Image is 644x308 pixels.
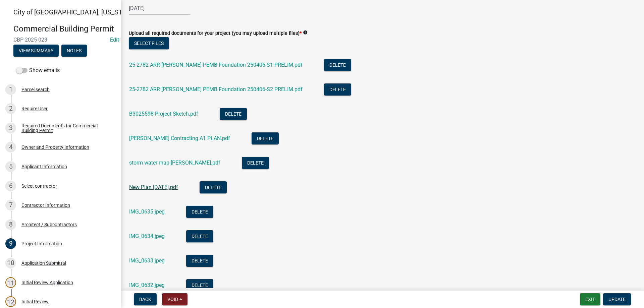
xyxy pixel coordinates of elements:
a: storm water map-[PERSON_NAME].pdf [129,160,220,166]
div: 3 [5,123,16,133]
span: Back [139,297,151,302]
button: Update [603,293,631,305]
a: IMG_0635.jpeg [129,208,165,215]
button: Delete [186,206,213,218]
input: mm/dd/yyyy [129,1,190,15]
button: Delete [186,255,213,267]
div: 12 [5,296,16,307]
wm-modal-confirm: Delete Document [186,234,213,240]
button: Delete [324,59,351,71]
div: 7 [5,200,16,210]
div: 2 [5,103,16,114]
div: 6 [5,181,16,191]
wm-modal-confirm: Delete Document [324,87,351,93]
a: 25-2782 ARR [PERSON_NAME] PEMB Foundation 250406-S2 PRELIM.pdf [129,86,303,93]
wm-modal-confirm: Delete Document [324,62,351,69]
wm-modal-confirm: Summary [13,48,59,54]
wm-modal-confirm: Delete Document [220,111,247,118]
div: 11 [5,277,16,288]
a: [PERSON_NAME] Contracting A1 PLAN.pdf [129,135,230,141]
span: CBP-2025-023 [13,37,107,43]
button: Exit [580,293,600,305]
wm-modal-confirm: Delete Document [252,136,279,142]
button: Delete [220,108,247,120]
div: 5 [5,161,16,172]
wm-modal-confirm: Delete Document [200,185,227,191]
span: Void [167,297,178,302]
div: 8 [5,219,16,230]
div: 4 [5,142,16,152]
a: IMG_0632.jpeg [129,282,165,288]
button: Void [162,293,187,305]
a: B3025598 Project Sketch.pdf [129,111,198,117]
button: Notes [61,45,87,57]
wm-modal-confirm: Delete Document [186,283,213,289]
button: Delete [186,279,213,291]
div: Contractor Information [21,203,70,207]
div: Initial Review [21,299,49,304]
wm-modal-confirm: Delete Document [186,209,213,215]
div: Applicant Information [21,164,67,169]
div: Project Information [21,241,62,246]
div: Architect / Subcontractors [21,222,77,227]
button: Back [134,293,157,305]
div: Initial Review Application [21,280,73,285]
div: Parcel search [21,87,50,92]
div: 10 [5,258,16,268]
a: 25-2782 ARR [PERSON_NAME] PEMB Foundation 250406-S1 PRELIM.pdf [129,62,303,68]
div: 1 [5,84,16,95]
a: Edit [110,37,119,43]
div: Application Submittal [21,261,66,265]
wm-modal-confirm: Delete Document [242,160,269,167]
button: Delete [252,132,279,144]
button: Delete [200,181,227,193]
button: Select files [129,37,169,49]
a: IMG_0634.jpeg [129,233,165,239]
label: Show emails [16,66,60,74]
wm-modal-confirm: Notes [61,48,87,54]
div: Require User [21,106,48,111]
div: 9 [5,238,16,249]
h4: Commercial Building Permit [13,24,115,34]
a: IMG_0633.jpeg [129,257,165,264]
div: Select contractor [21,184,57,188]
button: Delete [324,83,351,96]
i: info [303,30,308,35]
a: New Plan [DATE].pdf [129,184,178,190]
wm-modal-confirm: Edit Application Number [110,37,119,43]
div: Required Documents for Commercial Building Permit [21,123,110,133]
span: City of [GEOGRAPHIC_DATA], [US_STATE] [13,8,136,16]
button: View Summary [13,45,59,57]
wm-modal-confirm: Delete Document [186,258,213,264]
span: Update [608,297,626,302]
button: Delete [242,157,269,169]
button: Delete [186,230,213,242]
div: Owner and Property Information [21,145,89,149]
label: Upload all required documents for your project (you may upload multiple files) [129,31,302,36]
